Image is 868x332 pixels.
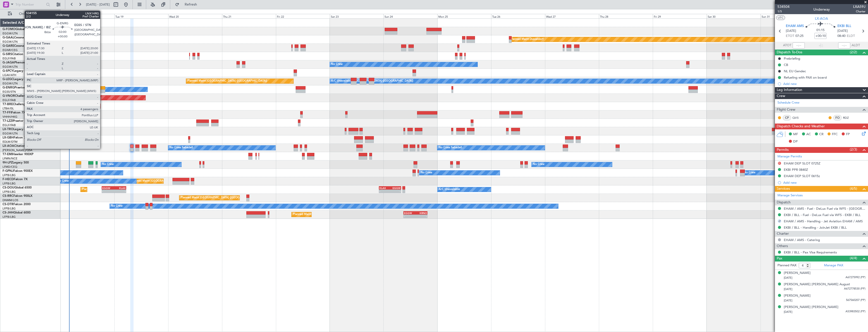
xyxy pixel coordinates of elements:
[777,186,790,192] span: Services
[114,186,125,189] div: KLAX
[778,162,781,165] button: D
[846,298,865,302] span: 567560207 (PP)
[416,215,427,218] div: -
[3,148,32,152] a: [PERSON_NAME]/QSA
[3,145,14,148] span: LX-AOA
[844,287,865,291] span: A672778530 (PP)
[777,231,789,237] span: Charter
[404,215,416,218] div: -
[777,100,799,105] a: Schedule Crew
[390,190,401,193] div: -
[784,63,788,67] div: CB
[793,42,805,49] input: --:--
[3,203,13,206] span: CS-DTR
[833,115,842,121] div: FO
[3,178,14,181] span: F-HECD
[777,107,795,113] span: Flight Crew
[61,10,70,14] div: [DATE]
[82,115,94,118] div: -
[3,90,16,94] a: EGSS/STN
[71,115,82,118] div: -
[3,178,28,181] a: F-HECDFalcon 7X
[850,147,857,152] span: (2/3)
[777,93,785,99] span: Crew
[3,103,13,106] span: T7-BRE
[784,69,806,73] div: NL EU Gendec
[3,128,13,131] span: LX-TRO
[533,161,545,168] div: No Crew
[3,165,17,169] a: LFMD/CEQ
[390,186,401,189] div: EGGW
[111,202,123,210] div: No Crew
[3,78,13,81] span: G-LEGC
[786,34,794,39] span: ETOT
[3,207,16,210] a: LFPB/LBG
[777,243,788,249] span: Others
[3,48,18,52] a: EGNR/CEG
[850,255,857,261] span: (4/4)
[293,211,373,218] div: Planned Maint [GEOGRAPHIC_DATA] ([GEOGRAPHIC_DATA])
[6,10,55,18] button: Only With Activity
[114,14,168,18] div: Tue 19
[3,120,30,123] a: T7-LZZIPraetor 600
[777,87,802,93] span: Leg Information
[3,140,17,144] a: EDLW/DTM
[379,190,390,193] div: -
[3,120,13,123] span: T7-LZZI
[784,219,863,223] a: EHAM / AMS - Handling - Jet Aviation EHAM / AMS
[784,305,838,310] div: [PERSON_NAME] [PERSON_NAME]
[777,9,790,14] span: 1/5
[416,211,427,215] div: KRNO
[3,57,16,60] a: EGLF/FAB
[102,161,114,168] div: No Crew
[784,293,811,298] div: [PERSON_NAME]
[784,282,850,287] div: [PERSON_NAME] [PERSON_NAME] August
[777,124,825,129] span: Dispatch Checks and Weather
[850,186,857,191] span: (4/5)
[330,14,384,18] div: Sat 23
[784,271,811,276] div: [PERSON_NAME]
[777,200,791,205] span: Dispatch
[813,7,830,12] div: Underway
[3,170,33,173] a: F-GPNJFalcon 900EX
[3,132,18,135] a: EGGW/LTN
[3,73,16,77] a: LGAV/ATH
[777,50,802,55] span: Dispatch To-Dos
[3,153,12,156] span: T7-EMI
[815,16,828,21] span: LX-AOA
[3,44,14,48] span: G-GARE
[71,111,82,114] div: VHHH
[3,173,16,177] a: LFPB/LBG
[837,34,845,39] span: 08:40
[3,65,18,69] a: EGGW/LTN
[806,132,811,137] span: AC
[3,61,32,64] a: G-JAGAPhenom 300
[845,310,865,314] span: A53983502 (PP)
[824,263,843,268] a: Manage PAX
[3,153,33,156] a: T7-EMIHawker 900XP
[82,186,162,193] div: Planned Maint [GEOGRAPHIC_DATA] ([GEOGRAPHIC_DATA])
[60,14,114,18] div: Mon 18
[3,98,16,102] a: EGLF/FAB
[847,34,855,39] span: ELDT
[777,256,782,262] span: Pax
[3,36,44,39] a: G-GAALCessna Citation XLS+
[843,115,854,120] a: RDZ
[744,169,755,177] div: No Crew
[86,2,110,7] span: [DATE] - [DATE]
[837,24,851,29] span: EKBI BLL
[777,193,803,198] a: Manage Services
[777,263,796,268] label: Planned PAX
[404,211,416,215] div: EGGW
[222,14,276,18] div: Thu 21
[3,136,14,139] span: LX-GBH
[784,310,792,314] span: [DATE]
[783,43,791,48] span: ATOT
[3,69,30,73] a: G-SPCYLegacy 650
[383,14,437,18] div: Sun 24
[784,75,827,80] div: Refueling with PAX on board
[784,238,820,242] a: EHAM / AMS - Catering
[3,107,14,110] a: LTBA/ISL
[3,195,32,198] a: CS-RRCFalcon 900LX
[845,275,865,280] span: A67275992 (PP)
